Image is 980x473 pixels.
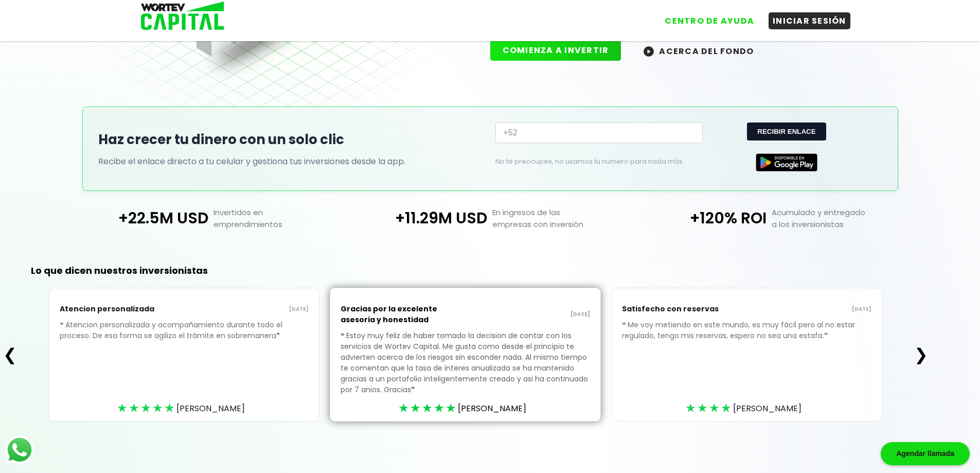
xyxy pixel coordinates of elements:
img: logos_whatsapp-icon.242b2217.svg [5,435,34,464]
a: INICIAR SESIÓN [758,5,850,29]
span: [PERSON_NAME] [176,402,245,415]
div: ★★★★★ [399,400,458,416]
button: ❯ [911,344,931,365]
p: Acumulado y entregado a los inversionistas [767,206,908,230]
p: Satisfecho con reservas [622,299,746,320]
p: Gracias por la excelente asesoria y honestidad [341,299,465,330]
div: ★★★★ [686,400,733,416]
img: wortev-capital-acerca-del-fondo [644,46,654,57]
p: +22.5M USD [71,206,208,230]
button: COMIENZA A INVERTIR [490,40,621,61]
span: ❞ [411,384,417,395]
p: Atencion personalizada y acompañamiento durante todo el proceso. De esa forma se agilizo el trámi... [60,320,309,357]
p: +11.29M USD [350,206,487,230]
img: Google Play [756,153,817,171]
p: [DATE] [747,305,871,313]
span: ❝ [341,330,346,341]
p: Invertidos en emprendimientos [208,206,350,230]
p: En ingresos de las empresas con inversión [487,206,629,230]
h2: Haz crecer tu dinero con un solo clic [98,130,485,150]
a: CENTRO DE AYUDA [650,5,758,29]
a: COMIENZA A INVERTIR [490,44,632,56]
div: Agendar llamada [881,442,970,465]
button: ACERCA DEL FONDO [631,40,766,62]
span: [PERSON_NAME] [458,402,526,415]
span: ❝ [622,320,628,330]
p: Atencion personalizada [60,299,184,320]
button: RECIBIR ENLACE [747,122,826,141]
button: INICIAR SESIÓN [769,12,850,29]
span: ❝ [60,320,65,330]
p: [DATE] [466,310,590,319]
p: Recibe el enlace directo a tu celular y gestiona tus inversiones desde la app. [98,155,485,168]
p: [DATE] [184,305,309,313]
div: ★★★★★ [117,400,176,416]
p: Estoy muy feliz de haber tomado la decision de contar con los servicios de Wortev Capital. Me gus... [341,330,590,411]
button: CENTRO DE AYUDA [661,12,758,29]
p: +120% ROI [630,206,767,230]
span: ❞ [276,330,282,341]
span: ❞ [824,330,830,341]
p: Me voy metiendo en este mundo, es muy fácil pero al no estar regulado, tengo mis reservas, espero... [622,320,871,357]
p: No te preocupes, no usamos tu número para nada más. [495,157,686,166]
span: [PERSON_NAME] [733,402,801,415]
